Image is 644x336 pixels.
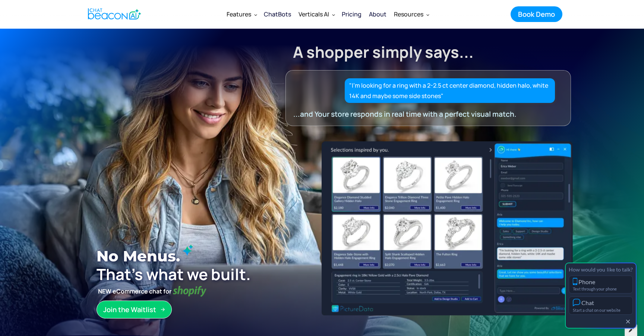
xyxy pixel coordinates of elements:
[82,5,145,23] a: home
[295,5,338,23] div: Verticals AI
[97,244,306,268] h1: No Menus.
[511,6,562,22] a: Book Demo
[97,286,173,296] strong: NEW eCommerce chat for
[338,4,365,24] a: Pricing
[394,9,423,19] div: Resources
[293,109,550,119] div: ...and Your store responds in real time with a perfect visual match.
[332,13,335,16] img: Dropdown
[103,305,156,314] div: Join the Waitlist
[342,9,362,19] div: Pricing
[365,4,390,24] a: About
[97,301,172,318] a: Join the Waitlist
[426,13,429,16] img: Dropdown
[223,5,260,23] div: Features
[369,9,386,19] div: About
[97,264,251,285] strong: That’s what we built.
[264,9,291,19] div: ChatBots
[299,9,329,19] div: Verticals AI
[227,9,251,19] div: Features
[390,5,432,23] div: Resources
[349,80,551,101] div: "I’m looking for a ring with a 2-2.5 ct center diamond, hidden halo, white 14K and maybe some sid...
[161,307,165,312] img: Arrow
[518,9,555,19] div: Book Demo
[322,141,573,315] img: ChatBeacon New UI Experience
[254,13,257,16] img: Dropdown
[260,4,295,24] a: ChatBots
[293,41,474,62] strong: A shopper simply says...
